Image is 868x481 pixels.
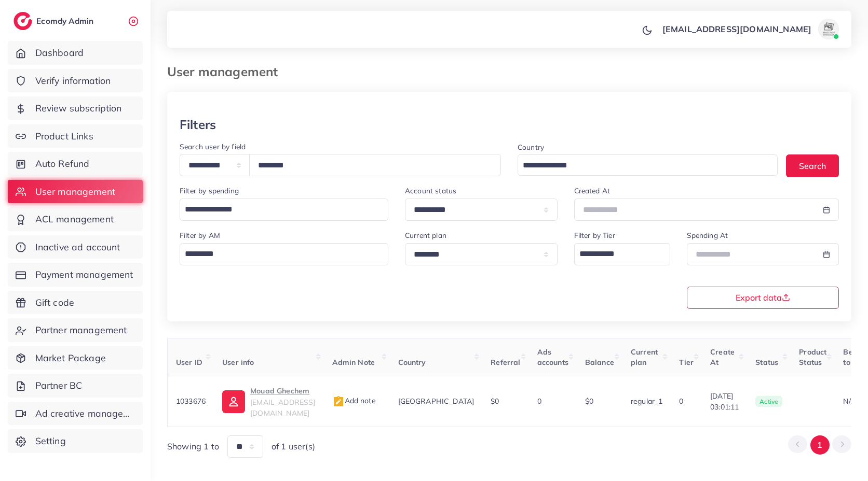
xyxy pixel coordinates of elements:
[35,74,111,88] span: Verify information
[35,240,120,254] span: Inactive ad account
[585,397,593,406] span: $0
[8,346,143,370] a: Market Package
[518,154,778,176] div: Search for option
[687,287,839,309] button: Export data
[8,263,143,287] a: Payment management
[8,152,143,176] a: Auto Refund
[710,391,739,412] span: [DATE] 03:01:11
[36,16,96,26] h2: Ecomdy Admin
[755,358,778,367] span: Status
[405,186,456,196] label: Account status
[180,186,239,196] label: Filter by spending
[222,390,245,413] img: ic-user-info.36bf1079.svg
[176,358,202,367] span: User ID
[181,201,375,218] input: Search for option
[35,185,115,199] span: User management
[35,296,74,309] span: Gift code
[250,398,315,417] span: [EMAIL_ADDRESS][DOMAIN_NAME]
[13,12,32,30] img: logo
[222,358,254,367] span: User info
[518,142,544,152] label: Country
[679,397,683,406] span: 0
[755,396,782,407] span: active
[810,435,830,455] button: Go to page 1
[180,142,246,152] label: Search user by field
[537,347,568,367] span: Ads accounts
[631,347,658,367] span: Current plan
[574,230,615,240] label: Filter by Tier
[35,434,66,448] span: Setting
[35,130,93,143] span: Product Links
[8,96,143,120] a: Review subscription
[181,245,375,263] input: Search for option
[8,374,143,398] a: Partner BC
[13,12,96,30] a: logoEcomdy Admin
[8,180,143,204] a: User management
[35,102,122,115] span: Review subscription
[250,385,315,397] p: Mouad Ghechem
[398,358,426,367] span: Country
[799,347,826,367] span: Product Status
[736,293,790,302] span: Export data
[35,379,83,392] span: Partner BC
[818,19,839,39] img: avatar
[574,243,670,265] div: Search for option
[176,397,206,406] span: 1033676
[843,397,856,406] span: N/A
[35,268,133,281] span: Payment management
[35,46,84,60] span: Dashboard
[405,230,446,240] label: Current plan
[491,358,520,367] span: Referral
[491,397,499,406] span: $0
[35,157,90,171] span: Auto Refund
[8,69,143,93] a: Verify information
[786,154,839,177] button: Search
[8,41,143,65] a: Dashboard
[657,19,843,39] a: [EMAIL_ADDRESS][DOMAIN_NAME]avatar
[679,358,694,367] span: Tier
[35,213,114,226] span: ACL management
[537,397,541,406] span: 0
[35,407,135,420] span: Ad creative management
[788,435,851,455] ul: Pagination
[631,397,662,406] span: regular_1
[167,441,219,452] span: Showing 1 to
[398,397,474,406] span: [GEOGRAPHIC_DATA]
[180,230,220,240] label: Filter by AM
[272,441,315,452] span: of 1 user(s)
[519,158,764,174] input: Search for option
[180,199,388,221] div: Search for option
[222,385,315,418] a: Mouad Ghechem[EMAIL_ADDRESS][DOMAIN_NAME]
[662,23,811,35] p: [EMAIL_ADDRESS][DOMAIN_NAME]
[8,124,143,148] a: Product Links
[332,395,345,408] img: admin_note.cdd0b510.svg
[167,64,286,79] h3: User management
[687,230,728,240] label: Spending At
[8,207,143,231] a: ACL management
[180,117,216,132] h3: Filters
[8,235,143,259] a: Inactive ad account
[8,429,143,453] a: Setting
[843,347,868,367] span: Belong to AM
[576,245,657,263] input: Search for option
[35,323,127,337] span: Partner management
[585,358,614,367] span: Balance
[8,402,143,426] a: Ad creative management
[180,243,388,265] div: Search for option
[8,291,143,315] a: Gift code
[332,396,376,405] span: Add note
[35,351,106,365] span: Market Package
[710,347,735,367] span: Create At
[574,186,611,196] label: Created At
[332,358,375,367] span: Admin Note
[8,318,143,342] a: Partner management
